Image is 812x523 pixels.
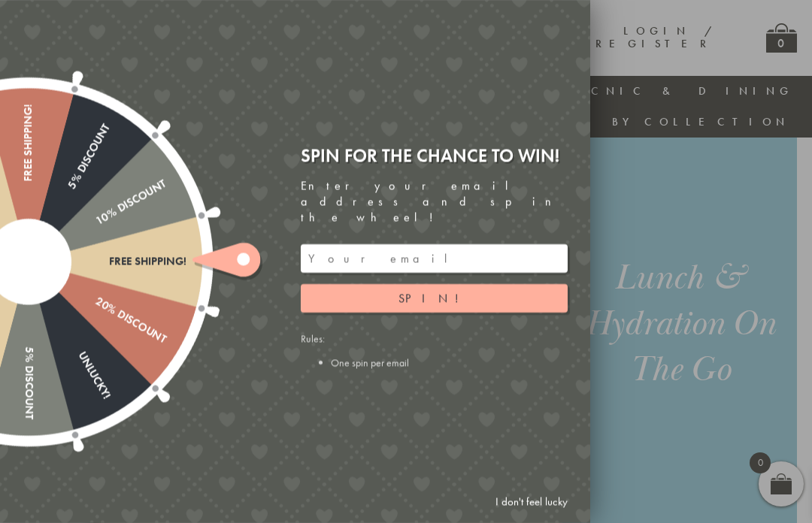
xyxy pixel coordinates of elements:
[23,258,113,401] div: Unlucky!
[301,284,568,313] button: Spin!
[301,331,568,369] div: Rules:
[25,256,168,346] div: 20% Discount
[398,290,470,306] span: Spin!
[23,122,113,265] div: 5% Discount
[331,355,568,369] li: One spin per email
[301,178,568,225] div: Enter your email address and spin the wheel!
[25,177,168,268] div: 10% Discount
[22,261,35,419] div: 5% Discount
[301,244,568,273] input: Your email
[488,488,575,515] a: I don't feel lucky
[301,144,568,167] div: Spin for the chance to win!
[22,104,35,261] div: Free shipping!
[29,255,186,268] div: Free shipping!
